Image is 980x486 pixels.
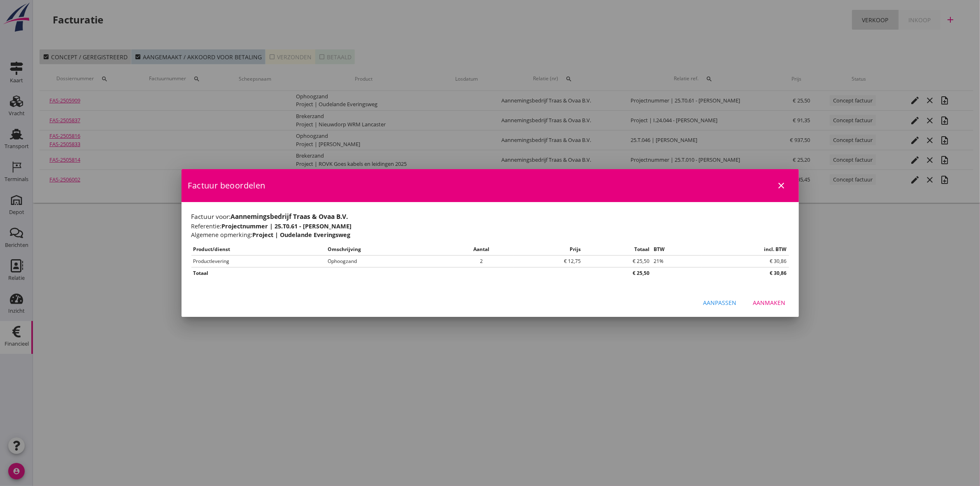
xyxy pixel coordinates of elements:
[583,267,652,279] th: € 25,50
[701,255,789,267] td: € 30,86
[753,298,786,307] div: Aanmaken
[583,255,652,267] td: € 25,50
[326,255,449,267] td: Ophoogzand
[231,212,348,221] strong: Aannemingsbedrijf Traas & Ovaa B.V.
[191,267,583,279] th: Totaal
[747,295,792,310] button: Aanmaken
[652,255,701,267] td: 21%
[253,231,351,239] strong: Project | Oudelande Everingsweg
[222,222,352,230] strong: Projectnummer | 25.T0.61 - [PERSON_NAME]
[191,244,326,256] th: Product/dienst
[514,244,583,256] th: Prijs
[583,244,652,256] th: Totaal
[514,255,583,267] td: € 12,75
[191,222,789,240] h2: Referentie: Algemene opmerking:
[703,298,737,307] div: Aanpassen
[191,212,789,221] h1: Factuur voor:
[448,255,514,267] td: 2
[777,181,787,191] i: close
[182,169,799,202] div: Factuur beoordelen
[191,255,326,267] td: Productlevering
[448,244,514,256] th: Aantal
[701,244,789,256] th: incl. BTW
[652,267,789,279] th: € 30,86
[652,244,701,256] th: BTW
[697,295,743,310] button: Aanpassen
[326,244,449,256] th: Omschrijving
